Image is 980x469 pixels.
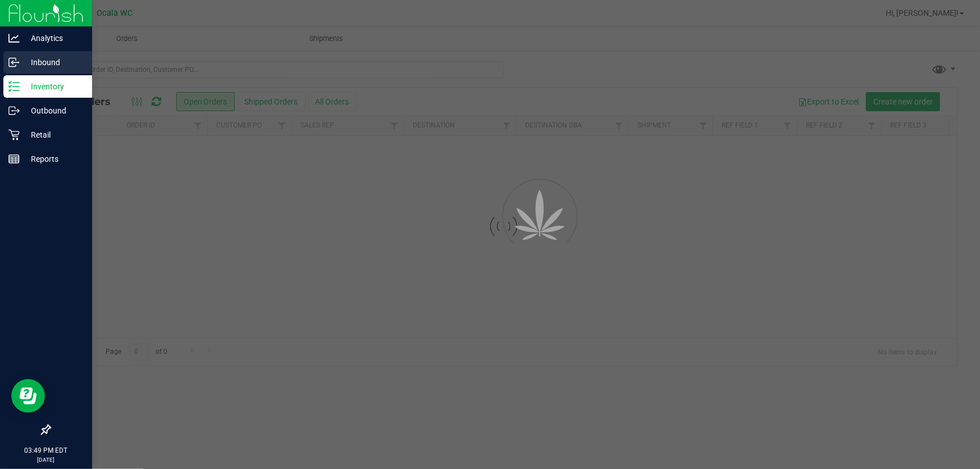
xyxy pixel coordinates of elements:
p: Retail [20,128,87,142]
inline-svg: Inventory [8,81,20,92]
p: [DATE] [5,456,87,464]
iframe: Resource center [11,379,45,413]
p: Outbound [20,104,87,117]
inline-svg: Analytics [8,33,20,44]
inline-svg: Outbound [8,105,20,116]
inline-svg: Inbound [8,57,20,68]
inline-svg: Retail [8,129,20,140]
p: 03:49 PM EDT [5,445,87,456]
p: Inbound [20,56,87,69]
p: Analytics [20,31,87,45]
inline-svg: Reports [8,153,20,165]
p: Inventory [20,80,87,93]
p: Reports [20,152,87,166]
